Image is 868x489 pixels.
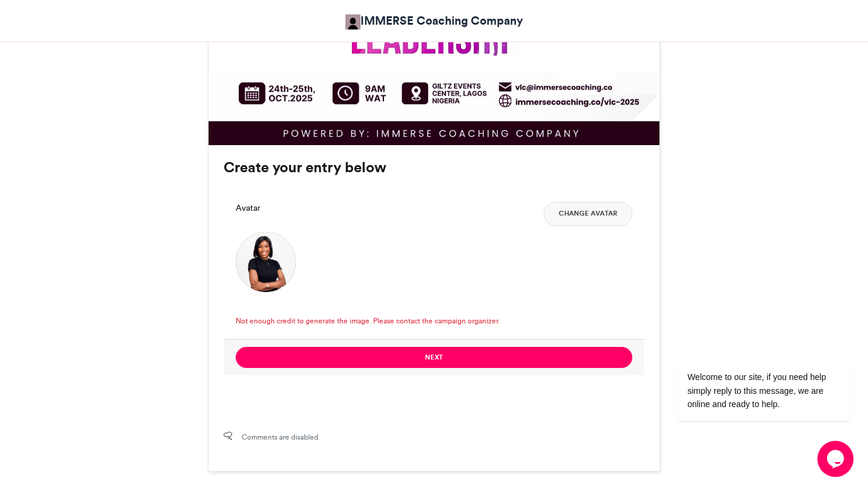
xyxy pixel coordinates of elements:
img: IMMERSE Coaching Company [345,14,360,30]
span: Comments are disabled [242,432,318,443]
iframe: chat widget [817,441,856,477]
img: 1758038847.242-b2dcae4267c1926e4edbba7f5065fdc4d8f11412.png [236,232,296,292]
span: Not enough credit to generate the image. Please contact the campaign organizer. [236,316,500,326]
label: Avatar [236,202,260,214]
button: Next [236,347,632,368]
a: IMMERSE Coaching Company [345,12,523,30]
iframe: chat widget [639,252,856,435]
h3: Create your entry below [224,160,644,175]
button: Change Avatar [544,202,632,226]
